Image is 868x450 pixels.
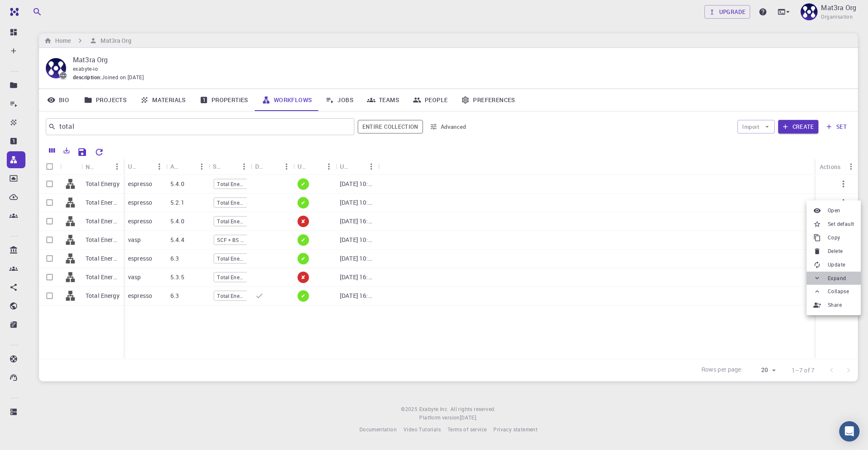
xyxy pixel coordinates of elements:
span: Collapse [828,287,849,296]
span: Delete [828,247,843,256]
span: Set default [828,220,854,228]
span: Expand [828,274,846,283]
div: Open Intercom Messenger [839,421,860,442]
span: Update [828,261,845,269]
span: Support [18,6,48,14]
span: Copy [828,233,840,242]
span: Share [828,301,842,309]
span: Open [828,206,840,215]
